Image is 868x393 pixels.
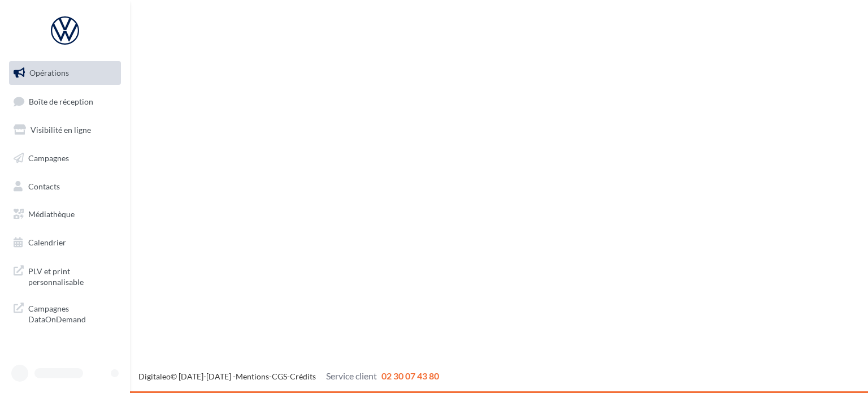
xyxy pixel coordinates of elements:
a: Médiathèque [7,202,123,226]
span: PLV et print personnalisable [28,264,116,288]
span: Calendrier [28,237,66,247]
span: 02 30 07 43 80 [381,370,439,381]
span: Service client [326,370,377,381]
a: Mentions [236,372,269,381]
span: © [DATE]-[DATE] - - - [138,372,439,381]
span: Opérations [29,68,69,77]
a: Opérations [7,61,123,85]
span: Contacts [28,181,60,191]
span: Campagnes [28,153,69,163]
a: Crédits [290,372,316,381]
a: PLV et print personnalisable [7,259,123,292]
a: Calendrier [7,231,123,254]
span: Visibilité en ligne [31,125,91,135]
span: Médiathèque [28,209,75,219]
a: Contacts [7,175,123,198]
span: Boîte de réception [29,96,93,106]
a: CGS [272,372,287,381]
a: Digitaleo [138,372,171,381]
a: Campagnes [7,146,123,170]
a: Campagnes DataOnDemand [7,296,123,330]
span: Campagnes DataOnDemand [28,301,116,325]
a: Visibilité en ligne [7,118,123,142]
a: Boîte de réception [7,89,123,114]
